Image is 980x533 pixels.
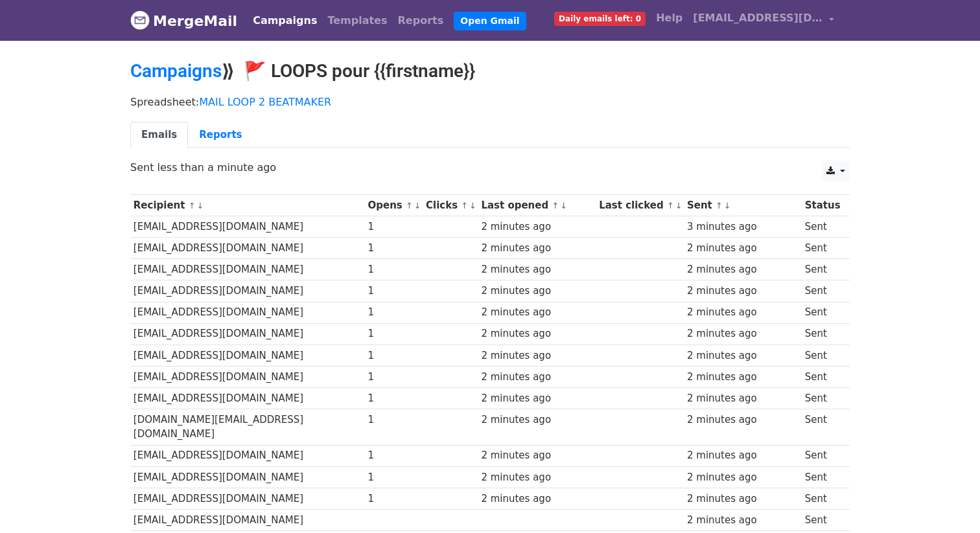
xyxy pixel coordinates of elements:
div: 1 [367,470,419,485]
div: 2 minutes ago [687,348,799,363]
div: 2 minutes ago [481,448,592,463]
td: Sent [802,488,843,509]
a: ↓ [724,201,731,210]
td: Sent [802,216,843,238]
a: ↓ [675,201,682,210]
td: [EMAIL_ADDRESS][DOMAIN_NAME] [130,488,365,509]
td: [EMAIL_ADDRESS][DOMAIN_NAME] [130,238,365,259]
th: Recipient [130,195,365,216]
td: [EMAIL_ADDRESS][DOMAIN_NAME] [130,387,365,409]
div: 2 minutes ago [481,492,592,506]
a: Daily emails left: 0 [549,5,651,31]
a: Campaigns [130,60,222,82]
div: 2 minutes ago [687,470,799,485]
td: Sent [802,238,843,259]
a: Help [651,5,688,31]
div: 2 minutes ago [481,370,592,385]
td: Sent [802,466,843,488]
div: 2 minutes ago [481,262,592,277]
img: MergeMail logo [130,10,150,30]
a: Open Gmail [454,12,526,30]
td: [EMAIL_ADDRESS][DOMAIN_NAME] [130,466,365,488]
a: ↑ [716,201,723,210]
div: 2 minutes ago [687,241,799,256]
a: Templates [322,8,392,34]
div: 1 [367,492,419,506]
a: Reports [188,122,253,148]
th: Sent [684,195,802,216]
div: 2 minutes ago [481,326,592,341]
div: 2 minutes ago [687,492,799,506]
div: 2 minutes ago [687,370,799,385]
div: 2 minutes ago [481,391,592,406]
div: 1 [367,305,419,320]
div: 1 [367,348,419,363]
div: 2 minutes ago [481,284,592,299]
div: 2 minutes ago [687,413,799,427]
a: ↓ [560,201,567,210]
td: [EMAIL_ADDRESS][DOMAIN_NAME] [130,259,365,280]
div: 2 minutes ago [481,413,592,427]
div: 1 [367,370,419,385]
td: [EMAIL_ADDRESS][DOMAIN_NAME] [130,445,365,466]
th: Clicks [423,195,478,216]
div: 1 [367,448,419,463]
p: Sent less than a minute ago [130,161,850,174]
div: 1 [367,241,419,256]
td: [DOMAIN_NAME][EMAIL_ADDRESS][DOMAIN_NAME] [130,409,365,446]
a: Emails [130,122,188,148]
th: Opens [365,195,423,216]
div: 2 minutes ago [481,305,592,320]
div: 1 [367,326,419,341]
td: Sent [802,409,843,446]
a: ↓ [196,201,204,210]
div: 2 minutes ago [687,262,799,277]
td: [EMAIL_ADDRESS][DOMAIN_NAME] [130,323,365,345]
td: Sent [802,387,843,409]
div: 2 minutes ago [481,470,592,485]
a: ↑ [461,201,468,210]
td: [EMAIL_ADDRESS][DOMAIN_NAME] [130,216,365,238]
td: Sent [802,445,843,466]
a: ↑ [667,201,674,210]
div: 1 [367,220,419,234]
td: Sent [802,323,843,345]
a: ↑ [189,201,196,210]
span: Daily emails left: 0 [554,12,646,26]
div: 2 minutes ago [687,391,799,406]
div: 2 minutes ago [481,220,592,234]
td: [EMAIL_ADDRESS][DOMAIN_NAME] [130,280,365,302]
td: Sent [802,509,843,530]
a: Campaigns [248,8,322,34]
td: Sent [802,259,843,280]
a: MAIL LOOP 2 BEATMAKER [199,96,331,108]
div: 2 minutes ago [687,326,799,341]
th: Last opened [478,195,596,216]
a: [EMAIL_ADDRESS][DOMAIN_NAME] [688,5,839,36]
td: [EMAIL_ADDRESS][DOMAIN_NAME] [130,366,365,387]
div: 2 minutes ago [687,284,799,299]
td: Sent [802,345,843,366]
div: 1 [367,262,419,277]
a: Reports [393,8,449,34]
div: 2 minutes ago [687,513,799,528]
td: Sent [802,302,843,323]
div: 1 [367,284,419,299]
div: 2 minutes ago [481,241,592,256]
div: 2 minutes ago [687,305,799,320]
a: MergeMail [130,7,237,34]
td: [EMAIL_ADDRESS][DOMAIN_NAME] [130,345,365,366]
a: ↓ [414,201,421,210]
a: ↑ [552,201,559,210]
td: Sent [802,280,843,302]
span: [EMAIL_ADDRESS][DOMAIN_NAME] [693,10,822,26]
h2: ⟫ 🚩 LOOPS pour {{firstname}} [130,60,850,82]
p: Spreadsheet: [130,95,850,109]
td: Sent [802,366,843,387]
div: 1 [367,413,419,427]
td: [EMAIL_ADDRESS][DOMAIN_NAME] [130,509,365,530]
a: ↓ [469,201,476,210]
div: 1 [367,391,419,406]
div: 3 minutes ago [687,220,799,234]
td: [EMAIL_ADDRESS][DOMAIN_NAME] [130,302,365,323]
